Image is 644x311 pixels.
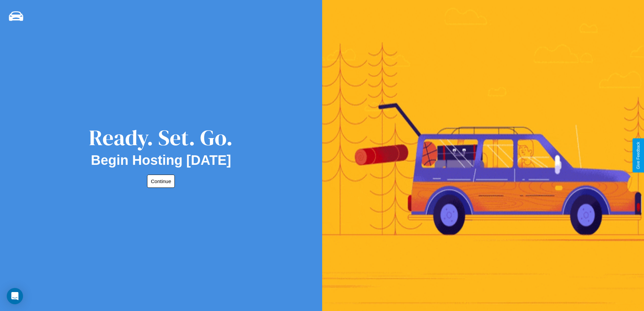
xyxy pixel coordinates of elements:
button: Continue [147,175,175,188]
div: Give Feedback [636,142,641,169]
div: Ready. Set. Go. [89,123,233,153]
h2: Begin Hosting [DATE] [91,153,231,168]
div: Open Intercom Messenger [7,288,23,304]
